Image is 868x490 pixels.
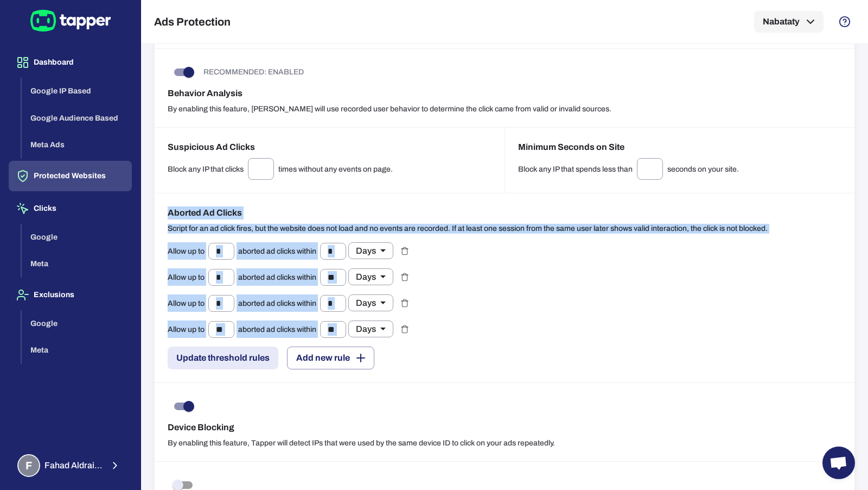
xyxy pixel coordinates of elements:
button: FFahad Aldraiaan [9,450,132,481]
a: Google [22,231,132,241]
h6: Suspicious Ad Clicks [168,141,492,154]
a: Meta Ads [22,140,132,149]
div: Days [348,321,393,337]
a: Google Audience Based [22,112,132,122]
button: Meta [22,250,132,278]
button: Meta [22,337,132,364]
a: Protected Websites [9,171,132,180]
h6: Device Blocking [168,421,841,434]
a: Meta [22,345,132,354]
button: Update threshold rules [168,347,278,369]
button: Meta Ads [22,131,132,159]
p: Script for an ad click fires, but the website does not load and no events are recorded. If at lea... [168,224,768,234]
button: Clicks [9,193,132,224]
button: Nabataty [754,11,824,33]
p: RECOMMENDED: ENABLED [203,67,304,77]
span: Fahad Aldraiaan [44,460,103,471]
button: Add new rule [287,347,374,369]
h6: Minimum Seconds on Site [518,141,842,154]
button: Dashboard [9,47,132,78]
a: Google [22,318,132,327]
h6: Aborted Ad Clicks [168,206,768,219]
a: Exclusions [9,290,132,299]
button: Exclusions [9,280,132,310]
div: Open chat [822,447,855,479]
button: Google IP Based [22,78,132,105]
a: Google IP Based [22,86,132,95]
button: Google [22,310,132,337]
div: Allow up to aborted ad clicks within [168,268,393,286]
a: Dashboard [9,57,132,66]
button: Google Audience Based [22,105,132,132]
a: Clicks [9,203,132,212]
div: Allow up to aborted ad clicks within [168,321,393,338]
div: Days [348,242,393,259]
div: Days [348,294,393,311]
div: F [17,454,40,477]
h5: Ads Protection [154,15,231,28]
h6: Behavior Analysis [168,87,841,100]
button: Protected Websites [9,161,132,191]
a: Meta [22,259,132,268]
div: Days [348,268,393,285]
p: By enabling this feature, [PERSON_NAME] will use recorded user behavior to determine the click ca... [168,104,841,114]
p: By enabling this feature, Tapper will detect IPs that were used by the same device ID to click on... [168,438,841,448]
div: Allow up to aborted ad clicks within [168,294,393,312]
div: Block any IP that spends less than seconds on your site. [518,158,842,180]
button: Google [22,224,132,251]
div: Block any IP that clicks times without any events on page. [168,158,492,180]
div: Allow up to aborted ad clicks within [168,242,393,260]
